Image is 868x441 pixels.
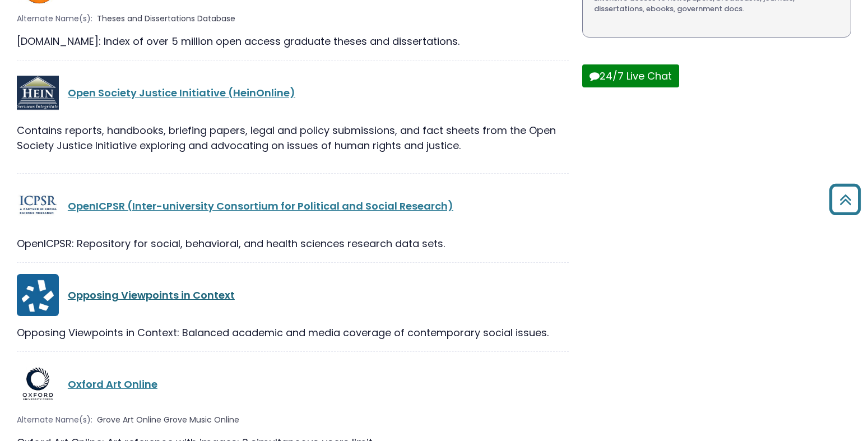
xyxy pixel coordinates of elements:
a: Oxford Art Online [68,377,157,391]
p: Contains reports, handbooks, briefing papers, legal and policy submissions, and fact sheets from ... [17,123,569,153]
span: Alternate Name(s): [17,414,92,426]
a: OpenICPSR (Inter-university Consortium for Political and Social Research) [68,199,453,213]
button: 24/7 Live Chat [582,64,679,87]
a: Back to Top [825,189,865,210]
a: Opposing Viewpoints in Context [68,288,235,302]
div: OpenICPSR: Repository for social, behavioral, and health sciences research data sets. [17,236,569,251]
div: [DOMAIN_NAME]: Index of over 5 million open access graduate theses and dissertations. [17,34,569,49]
span: Theses and Dissertations Database [97,13,235,25]
span: Grove Art Online Grove Music Online [97,414,239,426]
a: Open Society Justice Initiative (HeinOnline) [68,86,295,100]
span: Alternate Name(s): [17,13,92,25]
div: Opposing Viewpoints in Context: Balanced academic and media coverage of contemporary social issues. [17,325,569,340]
